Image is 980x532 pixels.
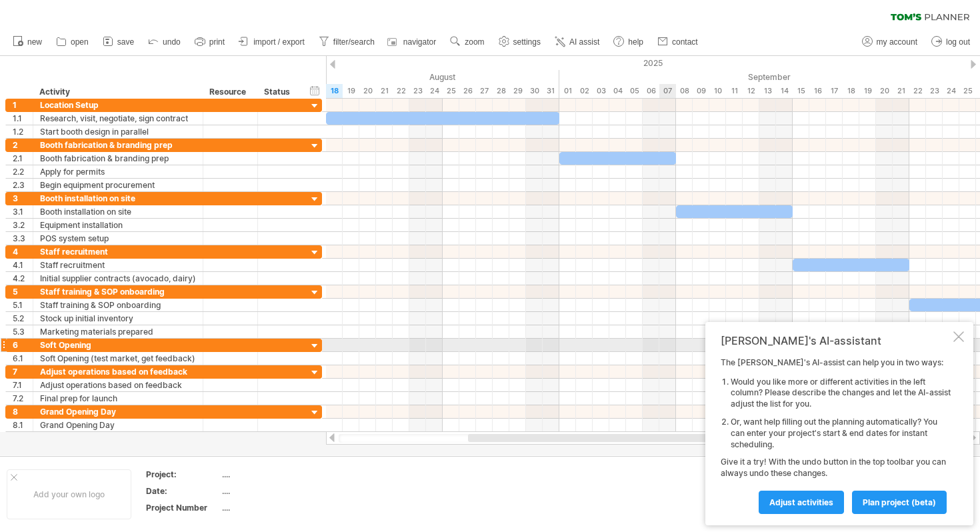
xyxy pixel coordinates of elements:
[859,33,921,51] a: my account
[40,139,196,151] div: Booth fabrication & branding prep
[946,37,970,47] span: log out
[13,392,33,405] div: 7.2
[40,245,196,258] div: Staff recruitment
[40,379,196,391] div: Adjust operations based on feedback
[40,192,196,205] div: Booth installation on site
[13,125,33,138] div: 1.2
[876,84,893,98] div: Saturday, 20 September 2025
[459,84,476,98] div: Tuesday, 26 August 2025
[146,485,219,497] div: Date:
[359,84,376,98] div: Wednesday, 20 August 2025
[145,33,185,51] a: undo
[721,334,951,347] div: [PERSON_NAME]'s AI-assistant
[40,205,196,218] div: Booth installation on site
[13,99,33,111] div: 1
[609,84,626,98] div: Thursday, 4 September 2025
[559,84,576,98] div: Monday, 1 September 2025
[376,84,393,98] div: Thursday, 21 August 2025
[13,219,33,231] div: 3.2
[826,84,843,98] div: Wednesday, 17 September 2025
[409,84,426,98] div: Saturday, 23 August 2025
[13,365,33,378] div: 7
[71,37,89,47] span: open
[759,84,776,98] div: Saturday, 13 September 2025
[163,37,181,47] span: undo
[40,272,196,285] div: Initial supplier contracts (avocado, dairy)
[326,84,343,98] div: Monday, 18 August 2025
[676,84,693,98] div: Monday, 8 September 2025
[654,33,702,51] a: contact
[928,33,974,51] a: log out
[40,125,196,138] div: Start booth design in parallel
[222,485,334,497] div: ....
[495,33,545,51] a: settings
[385,33,440,51] a: navigator
[769,497,833,507] span: Adjust activities
[40,312,196,325] div: Stock up initial inventory
[13,139,33,151] div: 2
[852,491,947,514] a: plan project (beta)
[13,339,33,351] div: 6
[333,37,375,47] span: filter/search
[40,152,196,165] div: Booth fabrication & branding prep
[9,33,46,51] a: new
[13,312,33,325] div: 5.2
[465,37,484,47] span: zoom
[253,37,305,47] span: import / export
[99,33,138,51] a: save
[843,84,859,98] div: Thursday, 18 September 2025
[13,272,33,285] div: 4.2
[643,84,659,98] div: Saturday, 6 September 2025
[264,85,293,99] div: Status
[659,84,676,98] div: Sunday, 7 September 2025
[493,84,509,98] div: Thursday, 28 August 2025
[721,357,951,513] div: The [PERSON_NAME]'s AI-assist can help you in two ways: Give it a try! With the undo button in th...
[40,285,196,298] div: Staff training & SOP onboarding
[53,33,93,51] a: open
[27,37,42,47] span: new
[859,84,876,98] div: Friday, 19 September 2025
[40,112,196,125] div: Research, visit, negotiate, sign contract
[393,84,409,98] div: Friday, 22 August 2025
[13,259,33,271] div: 4.1
[13,325,33,338] div: 5.3
[626,84,643,98] div: Friday, 5 September 2025
[893,84,909,98] div: Sunday, 21 September 2025
[146,502,219,513] div: Project Number
[610,33,647,51] a: help
[235,33,309,51] a: import / export
[576,84,593,98] div: Tuesday, 2 September 2025
[40,339,196,351] div: Soft Opening
[863,497,936,507] span: plan project (beta)
[731,377,951,410] li: Would you like more or different activities in the left column? Please describe the changes and l...
[40,419,196,431] div: Grand Opening Day
[40,325,196,338] div: Marketing materials prepared
[13,352,33,365] div: 6.1
[13,205,33,218] div: 3.1
[222,469,334,480] div: ....
[13,299,33,311] div: 5.1
[943,84,959,98] div: Wednesday, 24 September 2025
[40,259,196,271] div: Staff recruitment
[40,232,196,245] div: POS system setup
[403,37,436,47] span: navigator
[315,33,379,51] a: filter/search
[569,37,599,47] span: AI assist
[7,469,131,519] div: Add your own logo
[343,84,359,98] div: Tuesday, 19 August 2025
[13,245,33,258] div: 4
[13,232,33,245] div: 3.3
[526,84,543,98] div: Saturday, 30 August 2025
[13,379,33,391] div: 7.1
[117,37,134,47] span: save
[877,37,917,47] span: my account
[13,152,33,165] div: 2.1
[40,392,196,405] div: Final prep for launch
[759,491,844,514] a: Adjust activities
[146,469,219,480] div: Project:
[926,84,943,98] div: Tuesday, 23 September 2025
[743,84,759,98] div: Friday, 12 September 2025
[593,84,609,98] div: Wednesday, 3 September 2025
[40,219,196,231] div: Equipment installation
[13,405,33,418] div: 8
